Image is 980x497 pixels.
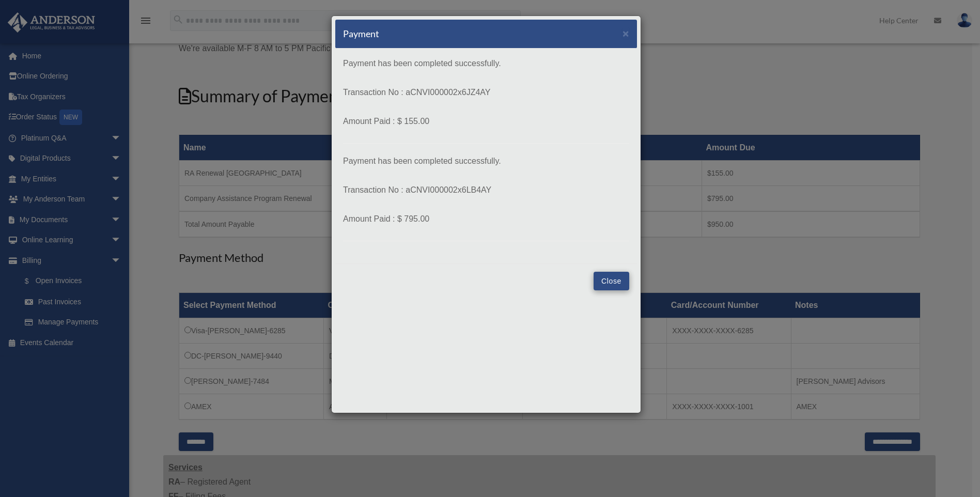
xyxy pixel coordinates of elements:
span: × [623,27,629,39]
p: Payment has been completed successfully. [343,154,629,168]
p: Amount Paid : $ 795.00 [343,212,629,226]
p: Transaction No : aCNVI000002x6JZ4AY [343,85,629,100]
p: Payment has been completed successfully. [343,56,629,71]
h5: Payment [343,27,379,40]
p: Amount Paid : $ 155.00 [343,114,629,129]
button: Close [623,28,629,39]
p: Transaction No : aCNVI000002x6LB4AY [343,183,629,197]
button: Close [594,272,629,290]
